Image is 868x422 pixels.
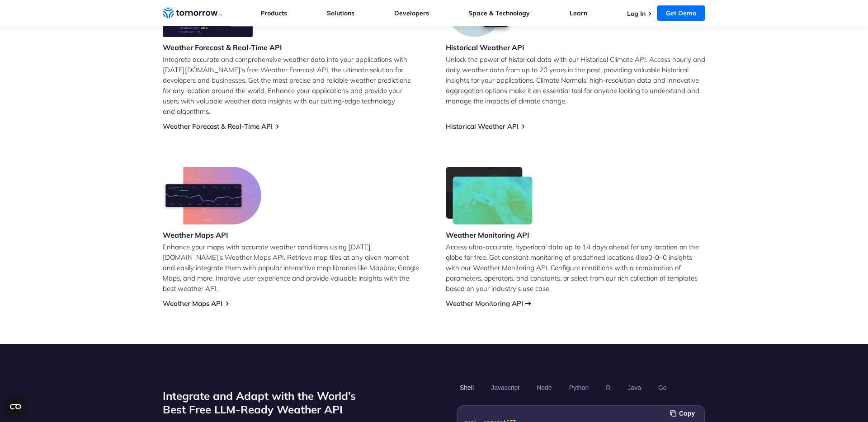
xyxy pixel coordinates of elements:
a: Get Demo [657,5,705,21]
h3: Weather Monitoring API [446,230,533,240]
p: Access ultra-accurate, hyperlocal data up to 14 days ahead for any location on the globe for free... [446,242,705,294]
button: Shell [457,380,477,395]
button: Java [624,380,644,395]
p: Enhance your maps with accurate weather conditions using [DATE][DOMAIN_NAME]’s Weather Maps API. ... [163,242,422,294]
button: Javascript [488,380,523,395]
a: Weather Forecast & Real-Time API [163,122,273,131]
h3: Weather Maps API [163,230,261,240]
a: Weather Monitoring API [446,299,523,308]
a: Developers [394,9,429,17]
a: Log In [627,9,646,18]
a: Space & Technology [468,9,530,17]
h2: Integrate and Adapt with the World’s Best Free LLM-Ready Weather API [163,389,371,416]
a: Learn [570,9,587,17]
h3: Weather Forecast & Real-Time API [163,42,282,52]
a: Home link [163,6,222,20]
button: R [603,380,613,395]
a: Products [260,9,287,17]
button: Python [566,380,592,395]
button: Copy [670,408,698,418]
button: Go [655,380,670,395]
button: Node [533,380,555,395]
a: Historical Weather API [446,122,519,131]
a: Weather Maps API [163,299,222,308]
p: Unlock the power of historical data with our Historical Climate API. Access hourly and daily weat... [446,54,705,106]
h3: Historical Weather API [446,42,524,52]
a: Solutions [327,9,354,17]
button: Open CMP widget [5,396,26,417]
p: Integrate accurate and comprehensive weather data into your applications with [DATE][DOMAIN_NAME]... [163,54,422,117]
